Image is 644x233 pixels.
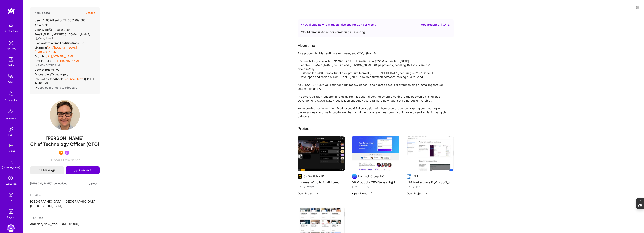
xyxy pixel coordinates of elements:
[8,80,14,84] div: Admin
[6,47,16,51] div: Discovery
[35,19,45,22] strong: User ID:
[6,89,15,98] img: Community
[35,73,59,76] strong: Onboarding Type:
[358,174,384,178] div: Ironhack Group INC
[7,224,15,232] img: A.Team: Leading A.Team's Marketing & DemandGen
[298,136,345,171] img: Engineer #1 (0 to 1), 4M Seed round, Engineering Manager/Lead @ SHOWRUNNER
[35,23,44,27] strong: Admin:
[35,59,51,63] strong: Profile URL:
[407,185,454,189] div: [DATE] - [DATE]
[298,126,313,131] div: Projects
[35,36,53,40] button: Copy Email
[8,7,15,14] img: logo
[35,11,50,15] h4: Admin data
[4,29,18,33] div: Notifications
[413,174,418,178] div: IBM
[8,133,14,137] div: Invite
[43,33,90,36] span: [EMAIL_ADDRESS][DOMAIN_NAME]
[301,30,451,34] div: “ Could ramp up to 40 for something interesting. ”
[7,208,15,215] img: Skill Targeter
[7,56,15,63] img: teamwork
[35,46,47,49] strong: LinkedIn:
[87,181,100,186] button: View All
[30,181,67,186] span: [PERSON_NAME]' Connections
[30,166,64,174] button: Message
[7,175,14,182] i: icon SelectionTeam
[65,151,69,155] img: Been on Mission
[35,33,43,36] strong: Email:
[35,41,84,45] div: No
[352,180,399,185] h4: VP Product - 20M Series B @ Ironhack
[35,68,51,71] strong: User status:
[357,23,360,26] span: 20
[48,28,51,31] i: Help
[7,191,15,199] img: Admin Search
[407,191,427,195] button: Open Project
[304,174,324,178] div: SHOWRUNNER
[35,28,52,31] strong: User type :
[86,7,95,18] button: Details
[298,185,345,189] div: [DATE] - Present
[7,22,15,29] img: bell
[9,199,13,202] div: DB
[298,43,315,48] div: About me
[301,23,304,26] img: Availability
[35,28,70,32] div: Regular user
[5,182,17,186] div: Evaluation
[35,37,38,40] i: icon Copy
[352,174,357,179] img: Company logo
[298,51,448,118] div: As a product builder, software engineer, and CTO, I (from 0): - Drove Trilogy's growth to $100M+ ...
[51,68,59,71] span: Active
[30,199,100,208] p: [GEOGRAPHIC_DATA], [GEOGRAPHIC_DATA], [GEOGRAPHIC_DATA]
[39,169,42,172] i: icon Mail
[30,136,100,141] span: [PERSON_NAME]
[30,222,100,226] p: America/New_York (GMT-05:00 )
[53,158,81,162] span: Years Experience
[7,158,15,166] img: guide book
[407,136,454,171] img: IBM Marketplace & Watson AIOps
[305,22,376,27] div: Available now to work on missions for h per week .
[2,166,20,169] div: [DOMAIN_NAME]
[45,55,75,58] a: [URL][DOMAIN_NAME]
[370,192,373,195] img: arrow-right
[49,158,52,162] span: 11
[407,180,454,185] h4: IBM Marketplace & [PERSON_NAME] AIOps
[315,192,318,195] img: arrow-right
[74,169,78,172] i: icon Connect
[35,64,38,67] i: icon Copy
[421,22,451,27] div: Updated about [DATE]
[298,191,318,195] button: Open Project
[50,100,80,130] img: User Avatar
[352,185,399,189] div: [DATE] - [DATE]
[30,193,100,197] div: Location
[30,216,43,219] span: Time Zone
[35,77,64,81] strong: Evaluation feedback:
[424,192,427,195] img: arrow-right
[35,41,80,45] strong: Blocked from email notifications:
[35,18,86,22] div: 65248ae73d281300129ef085
[6,107,15,116] img: Architects
[9,144,13,147] img: tokens
[298,180,345,185] h4: Engineer #1 (0 to 1), 4M Seed round, Engineering Manager/Lead @ SHOWRUNNER
[35,86,77,90] button: Copy builder data to clipboard
[35,77,95,85] div: ( [DATE] 12:48 PM )
[35,46,77,53] a: [URL][DOMAIN_NAME][PERSON_NAME]
[7,215,15,219] div: Targeter
[407,174,411,179] img: Company logo
[66,166,100,174] button: Connect
[59,73,68,76] span: legacy
[6,224,16,232] a: A.Team: Leading A.Team's Marketing & DemandGen
[298,174,302,179] img: Company logo
[7,73,15,80] img: admin teamwork
[30,142,99,147] span: Chief Technology Officer (CTO)
[7,149,15,153] div: Tokens
[35,63,61,67] button: Copy profile URL
[6,116,16,120] div: Architects
[35,23,48,27] div: No
[7,126,15,133] img: Invite
[51,59,81,63] a: [URL][DOMAIN_NAME]
[5,98,17,102] div: Community
[352,136,399,171] img: VP Product - 20M Series B @ Ironhack
[59,151,63,155] img: Exceptional A.Teamer
[35,55,45,58] strong: Github:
